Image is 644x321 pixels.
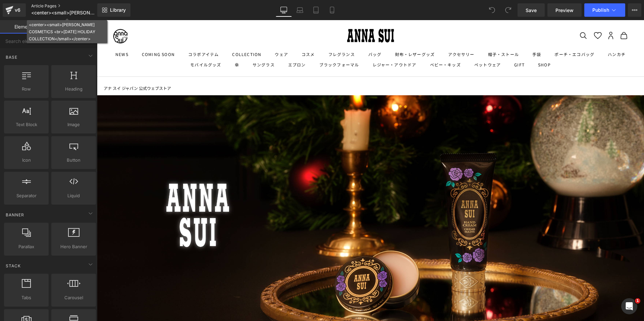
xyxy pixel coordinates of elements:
button: Undo [485,3,499,17]
span: Separator [6,192,47,199]
img: ANNA SUI NYC [16,9,31,23]
summary: コラボアイテム [91,31,122,38]
nav: セカンダリナビゲーション [482,11,531,19]
summary: ベビー・キッズ [333,41,364,48]
span: Text Block [6,121,47,128]
summary: コスメ [205,31,218,38]
span: Image [53,121,94,128]
div: <center><small>[PERSON_NAME] COSMETICS <br>[DATE] HOLIDAY COLLECTION</small></center> [29,21,105,42]
a: NEWS [18,31,32,38]
span: <center><small>[PERSON_NAME] COSMETICS <br>[DATE] HOLIDAY COLLECTION</small></center> [31,10,96,15]
span: Stack [5,263,21,269]
summary: エプロン [191,41,209,48]
summary: COLLECTION [135,31,164,38]
span: Banner [5,212,25,218]
a: フレグランス [231,31,258,38]
span: Row [6,86,47,93]
a: v6 [3,3,26,17]
div: v6 [13,6,22,14]
button: More [628,3,641,17]
span: Tabs [6,294,47,301]
summary: 傘 [138,41,142,48]
span: Save [526,7,537,14]
span: 1 [635,298,640,304]
summary: レジャー・アウトドア [276,41,320,48]
span: Library [110,7,126,13]
a: GIFT [417,41,428,48]
button: Publish [584,3,625,17]
span: Publish [592,7,609,13]
summary: ポーチ・エコバッグ [458,31,497,38]
summary: サングラス [156,41,178,48]
span: Hero Banner [53,243,94,250]
span: Heading [53,86,94,93]
summary: ペットウェア [377,41,404,48]
span: Preview [555,7,574,14]
a: Laptop [292,3,308,17]
a: Desktop [276,3,292,17]
nav: プライマリナビゲーション [16,31,531,48]
span: Carousel [53,294,94,301]
a: Preview [547,3,582,17]
summary: 財布・レザーグッズ [298,31,338,38]
span: Icon [6,157,47,164]
span: Parallax [6,243,47,250]
summary: ウェア [178,31,191,38]
summary: モバイルグッズ [93,41,124,48]
a: New Library [97,3,130,17]
span: Base [5,54,18,60]
a: SHOP [441,41,454,48]
summary: バッグ [271,31,285,38]
summary: 帽子・ストール [391,31,422,38]
summary: ハンカチ [511,31,529,38]
a: Article Pages [31,3,108,9]
iframe: Intercom live chat [621,298,637,314]
span: Button [53,157,94,164]
summary: ブラックフォーマル [222,41,262,48]
button: Redo [501,3,515,17]
a: アナ スイ ジャパン 公式ウェブストア [7,65,74,71]
summary: 手袋 [435,31,444,38]
span: Liquid [53,192,94,199]
a: Tablet [308,3,324,17]
summary: アクセサリー [351,31,377,38]
a: Mobile [324,3,340,17]
a: COMING SOON [45,31,78,38]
